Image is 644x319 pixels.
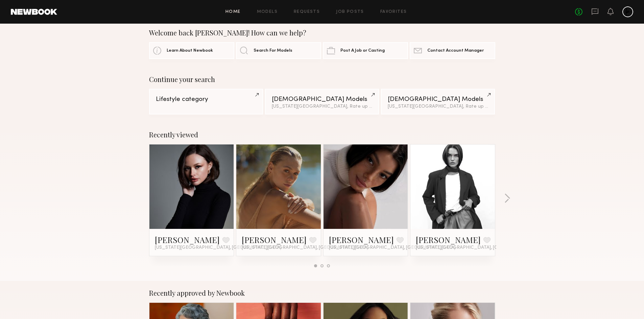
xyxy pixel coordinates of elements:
div: [US_STATE][GEOGRAPHIC_DATA], Rate up to $200 [272,104,372,109]
a: [PERSON_NAME] [242,234,307,245]
span: [US_STATE][GEOGRAPHIC_DATA], [GEOGRAPHIC_DATA] [155,245,281,250]
div: Recently approved by Newbook [149,289,495,297]
div: [DEMOGRAPHIC_DATA] Models [388,96,488,103]
a: Lifestyle category [149,89,263,114]
a: Job Posts [336,10,364,14]
a: Requests [294,10,320,14]
div: Continue your search [149,75,495,83]
span: Contact Account Manager [427,49,484,53]
a: [DEMOGRAPHIC_DATA] Models[US_STATE][GEOGRAPHIC_DATA], Rate up to $200 [265,89,379,114]
div: Welcome back [PERSON_NAME]! How can we help? [149,29,495,37]
a: Contact Account Manager [410,42,495,59]
div: [DEMOGRAPHIC_DATA] Models [272,96,372,103]
a: [DEMOGRAPHIC_DATA] Models[US_STATE][GEOGRAPHIC_DATA], Rate up to $200 [381,89,495,114]
a: [PERSON_NAME] [155,234,220,245]
a: Favorites [380,10,407,14]
span: Search For Models [254,49,292,53]
span: [US_STATE][GEOGRAPHIC_DATA], [GEOGRAPHIC_DATA] [329,245,455,250]
a: Models [257,10,278,14]
a: [PERSON_NAME] [416,234,481,245]
div: Lifestyle category [156,96,256,103]
span: Post A Job or Casting [340,49,385,53]
a: [PERSON_NAME] [329,234,394,245]
span: Learn About Newbook [167,49,213,53]
a: Home [225,10,241,14]
a: Post A Job or Casting [323,42,408,59]
div: [US_STATE][GEOGRAPHIC_DATA], Rate up to $200 [388,104,488,109]
span: [US_STATE][GEOGRAPHIC_DATA], [GEOGRAPHIC_DATA] [416,245,542,250]
div: Recently viewed [149,131,495,139]
a: Search For Models [236,42,321,59]
a: Learn About Newbook [149,42,234,59]
span: [US_STATE][GEOGRAPHIC_DATA], [GEOGRAPHIC_DATA] [242,245,368,250]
